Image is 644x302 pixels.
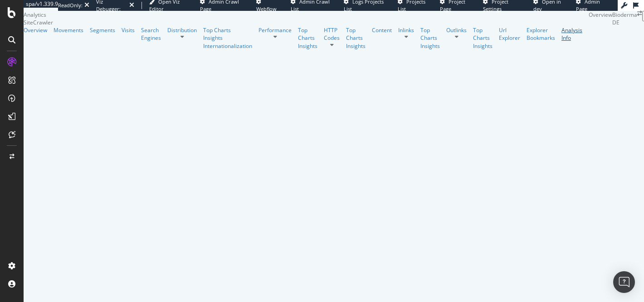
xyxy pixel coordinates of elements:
a: Top Charts [298,26,317,42]
a: Top Charts [203,26,252,34]
a: Visits [122,26,135,34]
a: Analysis Info [561,26,582,42]
div: Analytics [24,11,589,19]
span: Webflow [256,5,277,12]
a: Internationalization [203,42,252,50]
div: ReadOnly: [58,2,83,9]
a: Outlinks [446,26,467,34]
a: Top Charts [420,26,440,42]
a: Content [372,26,392,34]
a: Insights [298,42,317,50]
a: Overview [24,26,47,34]
a: Distribution [167,26,197,34]
div: Overview [589,11,612,19]
a: Inlinks [398,26,414,34]
a: Top Charts [473,26,493,42]
a: Search Engines [141,26,161,42]
a: HTTP Codes [324,26,340,42]
a: Insights [203,34,252,42]
a: Segments [90,26,115,34]
a: Top Charts [346,26,366,42]
a: Insights [420,42,440,50]
div: Open Intercom Messenger [613,271,635,293]
a: Explorer Bookmarks [527,26,555,42]
a: Insights [473,42,493,50]
div: arrow-right-arrow-left [637,11,642,16]
a: Movements [54,26,83,34]
a: Insights [346,42,366,50]
div: SiteCrawler [24,19,589,26]
a: Performance [259,26,292,34]
a: Url Explorer [499,26,520,42]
